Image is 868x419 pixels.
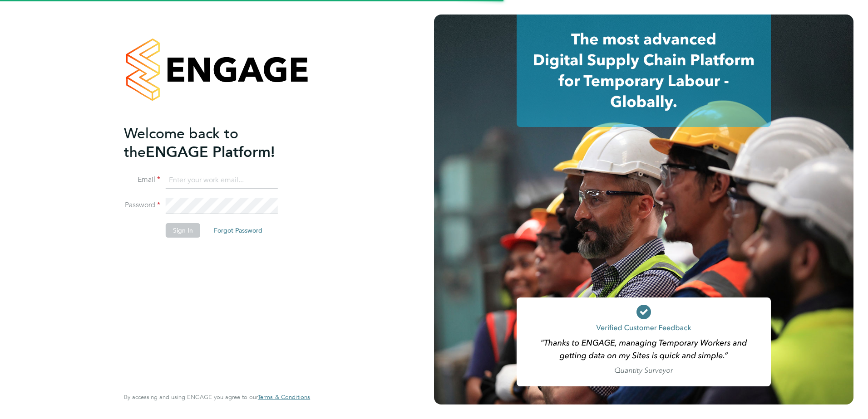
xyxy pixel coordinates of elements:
button: Forgot Password [207,223,270,238]
h2: ENGAGE Platform! [124,124,301,161]
label: Email [124,175,160,185]
label: Password [124,200,160,210]
a: Terms & Conditions [258,394,310,401]
button: Sign In [166,223,200,238]
span: Welcome back to the [124,125,238,161]
span: By accessing and using ENGAGE you agree to our [124,393,310,401]
input: Enter your work email... [166,172,278,189]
